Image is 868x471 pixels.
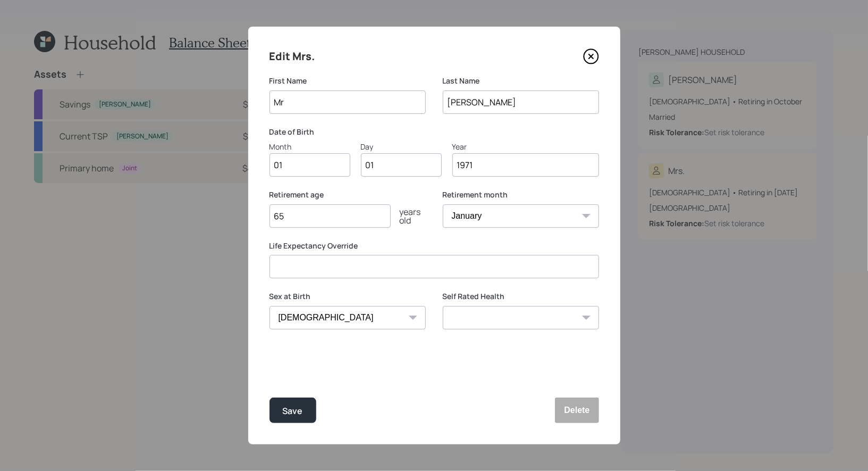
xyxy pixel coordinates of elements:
[391,208,426,225] div: years old
[269,291,426,302] label: Sex at Birth
[283,404,303,418] div: Save
[269,76,426,86] label: First Name
[443,189,599,200] label: Retirement month
[555,398,599,423] button: Delete
[443,291,599,302] label: Self Rated Health
[269,241,599,251] label: Life Expectancy Override
[361,141,442,152] div: Day
[269,398,316,423] button: Save
[361,153,442,177] input: Day
[443,76,599,86] label: Last Name
[452,153,599,177] input: Year
[269,48,315,65] h4: Edit Mrs.
[269,153,350,177] input: Month
[452,141,599,152] div: Year
[269,127,599,137] label: Date of Birth
[269,141,350,152] div: Month
[269,189,426,200] label: Retirement age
